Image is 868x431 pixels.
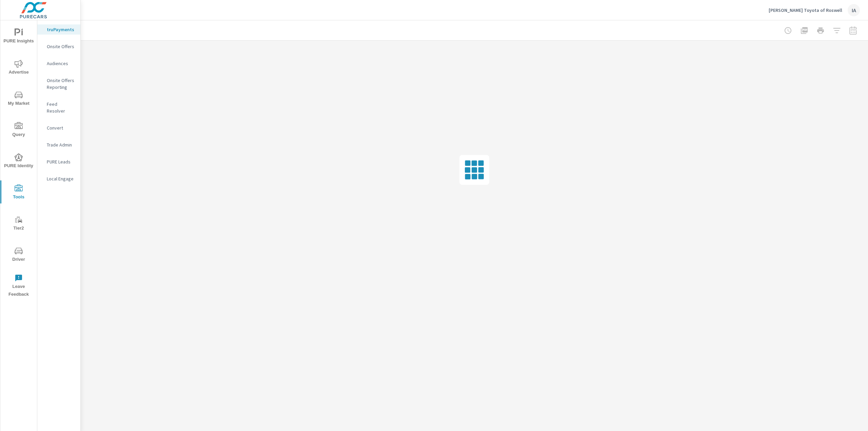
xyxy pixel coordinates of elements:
[47,26,75,33] p: truPayments
[37,41,80,52] div: Onsite Offers
[47,43,75,50] p: Onsite Offers
[769,7,842,13] p: [PERSON_NAME] Toyota of Roswell
[2,153,35,170] span: PURE Identity
[47,141,75,148] p: Trade Admin
[848,4,860,16] div: IA
[2,28,35,45] span: PURE Insights
[47,158,75,165] p: PURE Leads
[2,60,35,76] span: Advertise
[37,157,80,167] div: PURE Leads
[37,99,80,116] div: Feed Resolver
[47,124,75,131] p: Convert
[2,247,35,263] span: Driver
[0,20,37,301] div: nav menu
[47,60,75,67] p: Audiences
[2,122,35,139] span: Query
[47,77,75,91] p: Onsite Offers Reporting
[47,175,75,182] p: Local Engage
[2,216,35,232] span: Tier2
[2,274,35,298] span: Leave Feedback
[2,184,35,201] span: Tools
[37,174,80,184] div: Local Engage
[47,101,75,114] p: Feed Resolver
[37,24,80,35] div: truPayments
[37,140,80,150] div: Trade Admin
[37,58,80,68] div: Audiences
[2,91,35,107] span: My Market
[37,75,80,92] div: Onsite Offers Reporting
[37,123,80,133] div: Convert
